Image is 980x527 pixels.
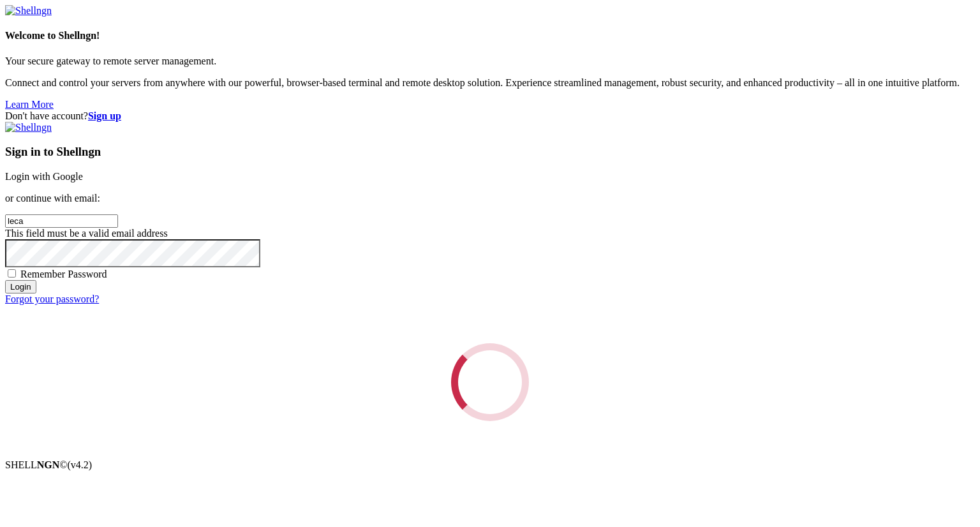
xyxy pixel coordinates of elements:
img: Shellngn [5,122,52,133]
a: Sign up [88,110,121,121]
p: Connect and control your servers from anywhere with our powerful, browser-based terminal and remo... [5,77,975,89]
a: Login with Google [5,171,83,182]
p: or continue with email: [5,193,975,204]
img: Shellngn [5,5,52,17]
input: Remember Password [8,269,16,278]
p: Your secure gateway to remote server management. [5,56,975,67]
div: Loading... [451,343,529,421]
span: SHELL © [5,459,92,470]
span: 4.2.0 [68,459,93,470]
input: Email address [5,214,118,228]
a: Forgot your password? [5,293,99,304]
div: Don't have account? [5,110,975,122]
span: Remember Password [20,269,107,279]
h4: Welcome to Shellngn! [5,30,975,41]
h3: Sign in to Shellngn [5,145,975,159]
b: NGN [37,459,60,470]
a: Learn More [5,99,54,110]
div: This field must be a valid email address [5,228,975,239]
input: Login [5,280,36,293]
